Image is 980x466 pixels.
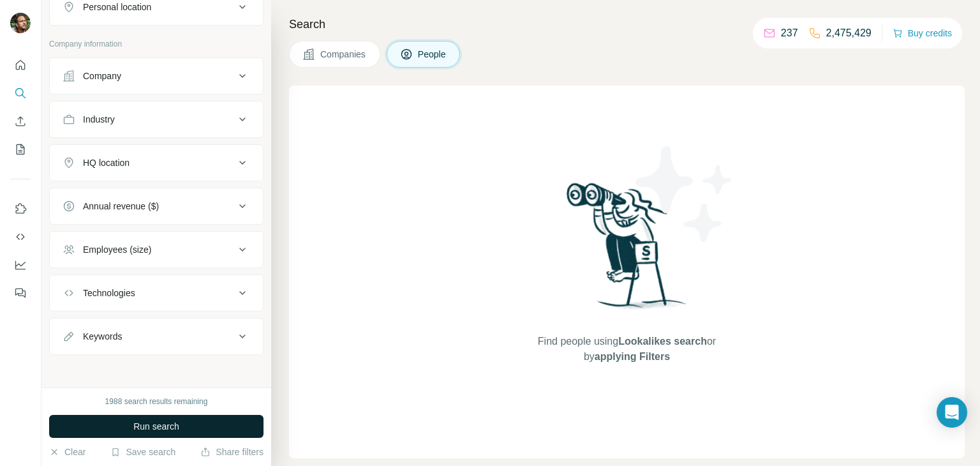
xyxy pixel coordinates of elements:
div: Annual revenue ($) [83,200,159,213]
span: Find people using or by [524,334,729,365]
img: Surfe Illustration - Stars [627,137,742,252]
div: 1988 search results remaining [105,396,208,407]
button: HQ location [50,147,263,178]
p: 237 [781,26,798,41]
div: Technologies [83,287,135,299]
button: Enrich CSV [10,110,31,133]
button: Buy credits [893,24,952,42]
div: Open Intercom Messenger [937,397,967,428]
button: Annual revenue ($) [50,191,263,222]
button: Keywords [50,321,263,352]
button: Technologies [50,278,263,308]
div: Company [83,70,121,82]
button: Feedback [10,282,31,304]
div: Employees (size) [83,243,151,256]
span: Companies [320,48,367,61]
button: Share filters [200,446,264,458]
button: Industry [50,104,263,135]
button: Use Surfe API [10,225,31,248]
img: Surfe Illustration - Woman searching with binoculars [561,179,694,322]
button: Save search [110,446,175,458]
div: Personal location [83,1,151,13]
button: Dashboard [10,253,31,276]
button: Company [50,61,263,91]
button: Search [10,82,31,105]
h4: Search [289,15,965,33]
span: Run search [133,420,179,433]
span: People [418,48,447,61]
button: My lists [10,138,31,161]
p: Company information [49,38,264,50]
div: Keywords [83,330,122,343]
button: Quick start [10,54,31,77]
p: 2,475,429 [826,26,872,41]
div: Industry [83,113,115,126]
span: applying Filters [595,351,670,362]
span: Lookalikes search [618,336,707,347]
img: Avatar [10,13,31,33]
button: Use Surfe on LinkedIn [10,197,31,220]
button: Employees (size) [50,234,263,265]
div: HQ location [83,156,130,169]
button: Clear [49,446,85,458]
button: Run search [49,415,264,438]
